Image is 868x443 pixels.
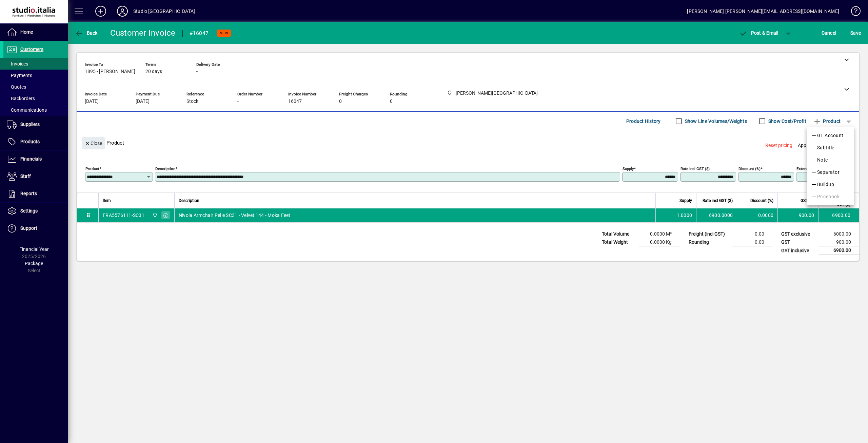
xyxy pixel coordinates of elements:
[811,131,844,140] span: GL Account
[811,156,828,164] span: Note
[807,129,854,142] button: GL Account
[811,192,840,201] span: Pricebook
[807,178,854,190] button: Buildup
[811,144,834,152] span: Subtitle
[807,142,854,154] button: Subtitle
[811,180,834,188] span: Buildup
[807,166,854,178] button: Separator
[811,168,840,176] span: Separator
[807,154,854,166] button: Note
[807,190,854,203] button: Pricebook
